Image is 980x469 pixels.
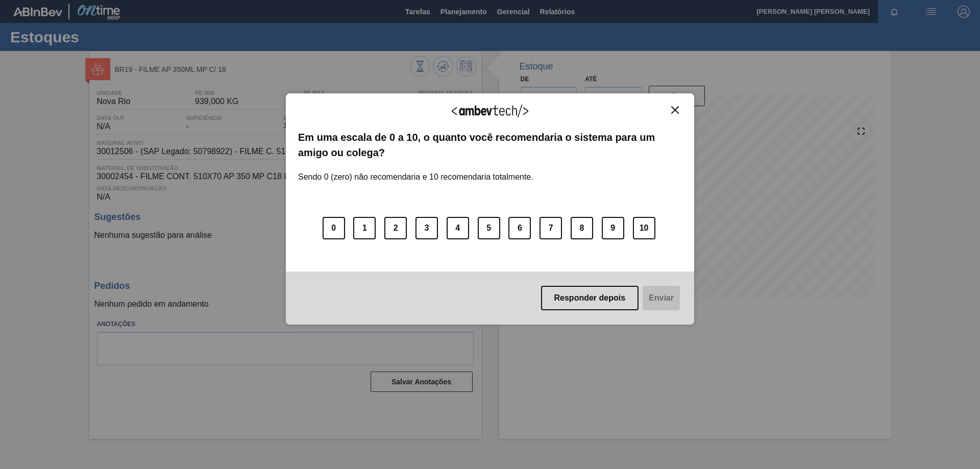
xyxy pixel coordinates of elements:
[671,106,679,114] img: Close
[540,217,562,239] button: 7
[508,217,531,239] button: 6
[384,217,407,239] button: 2
[353,217,376,239] button: 1
[602,217,624,239] button: 9
[478,217,500,239] button: 5
[415,217,438,239] button: 3
[452,105,528,117] img: Logo Ambevtech
[298,160,533,182] label: Sendo 0 (zero) não recomendaria e 10 recomendaria totalmente.
[447,217,469,239] button: 4
[541,286,639,310] button: Responder depois
[298,130,682,161] label: Em uma escala de 0 a 10, o quanto você recomendaria o sistema para um amigo ou colega?
[633,217,655,239] button: 10
[571,217,593,239] button: 8
[668,106,682,114] button: Close
[323,217,345,239] button: 0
